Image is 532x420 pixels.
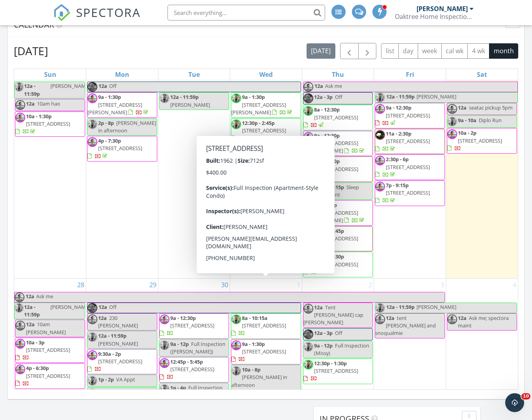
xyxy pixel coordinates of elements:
[170,314,196,322] span: 9a - 12:30p
[15,303,24,313] img: 20210512_131428.jpg
[98,145,142,152] span: [STREET_ADDRESS]
[87,93,97,103] img: img_2154.jpeg
[98,350,121,357] span: 9:30a - 2p
[303,200,373,226] a: 2p - 5:30p [STREET_ADDRESS][PERSON_NAME]
[170,101,210,108] span: [PERSON_NAME]
[395,13,474,20] div: Oaktree Home Inspections
[87,350,142,372] a: 9:30a - 2p [STREET_ADDRESS]
[158,68,230,279] td: Go to September 23, 2025
[447,129,502,151] a: 10a - 2p [STREET_ADDRESS]
[375,314,385,324] img: img_2154.jpeg
[87,303,97,313] img: 8963bb0bd5d14165a88c57d697d8e1c3_1_105_c.jpeg
[375,104,385,114] img: img_2154.jpeg
[314,184,344,191] span: 1:45p - 2:15p
[475,69,489,80] a: Saturday
[242,322,286,329] span: [STREET_ADDRESS]
[231,366,241,376] img: 20210512_131428.jpg
[98,332,126,339] span: 12a - 11:59p
[26,100,35,107] span: 12a
[258,69,274,80] a: Wednesday
[87,349,157,375] a: 9:30a - 2p [STREET_ADDRESS]
[87,137,142,159] a: 4p - 7:30p [STREET_ADDRESS]
[314,114,358,121] span: [STREET_ADDRESS]
[231,339,301,365] a: 9a - 1:30p [STREET_ADDRESS]
[303,360,313,370] img: 20210512_131428.jpg
[314,106,340,113] span: 8a - 12:30p
[36,293,53,300] span: Ask me
[303,158,358,180] a: 10a - 1:30p [STREET_ADDRESS]
[98,388,121,396] span: 2p - 2:45p
[76,279,86,291] a: Go to September 28, 2025
[418,43,442,59] button: week
[170,93,199,100] span: 12a - 11:59p
[303,253,313,263] img: 20210512_131428.jpg
[26,364,49,372] span: 4p - 6:30p
[242,171,272,178] span: 3:15p - 6:45p
[231,313,301,339] a: 8a - 10:15a [STREET_ADDRESS]
[374,68,446,279] td: Go to September 26, 2025
[358,43,377,59] button: Next month
[15,364,70,387] a: 4p - 6:30p [STREET_ADDRESS]
[231,153,286,167] span: [STREET_ADDRESS][PERSON_NAME]
[98,82,108,92] span: 12a
[26,372,70,379] span: [STREET_ADDRESS]
[375,182,385,191] img: img_2154.jpeg
[170,340,189,348] span: 9a - 12p
[15,338,85,363] a: 10a - 3p [STREET_ADDRESS]
[15,339,25,349] img: img_2154.jpeg
[340,43,359,59] button: Previous month
[375,130,430,152] a: 11a - 2:30p [STREET_ADDRESS]
[375,130,385,140] img: oaktree_logo2.jpg
[314,132,340,139] span: 9a - 12:30p
[98,93,121,100] span: 9a - 1:30p
[381,43,399,59] button: list
[303,329,313,339] img: 8963bb0bd5d14165a88c57d697d8e1c3_1_105_c.jpeg
[231,145,241,155] img: 20210512_131428.jpg
[87,93,150,115] a: 9a - 1:30p [STREET_ADDRESS][PERSON_NAME]
[447,104,457,114] img: img_2154.jpeg
[303,106,358,128] a: 8a - 12:30p [STREET_ADDRESS]
[479,117,502,124] span: Diplo Run
[87,101,142,116] span: [STREET_ADDRESS][PERSON_NAME]
[53,4,71,21] img: The Best Home Inspection Software - Spectora
[109,303,117,310] span: Off
[386,303,415,313] span: 12a - 11:59p
[98,358,142,365] span: [STREET_ADDRESS]
[511,279,518,291] a: Go to October 4, 2025
[314,360,347,367] span: 12:30p - 1:30p
[14,68,86,279] td: Go to September 21, 2025
[303,105,373,130] a: 8a - 12:30p [STREET_ADDRESS]
[86,68,158,279] td: Go to September 22, 2025
[307,43,335,59] button: [DATE]
[367,279,374,291] a: Go to October 2, 2025
[87,119,97,129] img: 20210512_131428.jpg
[98,314,138,329] span: 230 [PERSON_NAME]
[375,154,445,180] a: 2:30p - 6p [STREET_ADDRESS]
[43,69,58,80] a: Sunday
[242,119,275,126] span: 12:30p - 2:45p
[314,158,340,165] span: 10a - 1:30p
[113,69,131,80] a: Monday
[375,104,430,126] a: 9a - 12:30p [STREET_ADDRESS]
[26,321,66,335] span: 10am [PERSON_NAME]
[469,104,513,111] span: seatac pickup 5pm
[231,171,241,181] img: img_2154.jpeg
[447,314,457,324] img: img_2154.jpeg
[458,314,509,329] span: Ask me; spectora maint
[489,43,518,59] button: month
[231,92,301,118] a: 9a - 1:30p [STREET_ADDRESS][PERSON_NAME]
[231,314,286,336] a: 8a - 10:15a [STREET_ADDRESS]
[231,314,241,324] img: 20210512_131428.jpg
[123,388,140,396] span: Dentist
[87,314,97,324] img: img_2154.jpeg
[170,358,203,365] span: 12:45p - 5:45p
[303,132,366,154] a: 9a - 12:30p [STREET_ADDRESS][PERSON_NAME]
[15,292,24,302] img: img_2154.jpeg
[98,340,138,347] span: [PERSON_NAME]
[375,156,385,165] img: img_2154.jpeg
[160,314,214,336] a: 9a - 12:30p [STREET_ADDRESS]
[231,118,301,144] a: 12:30p - 2:45p [STREET_ADDRESS]
[231,145,294,167] a: 2:30p - 5p [STREET_ADDRESS][PERSON_NAME]
[167,5,325,20] input: Search everything...
[98,137,121,144] span: 4p - 7:30p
